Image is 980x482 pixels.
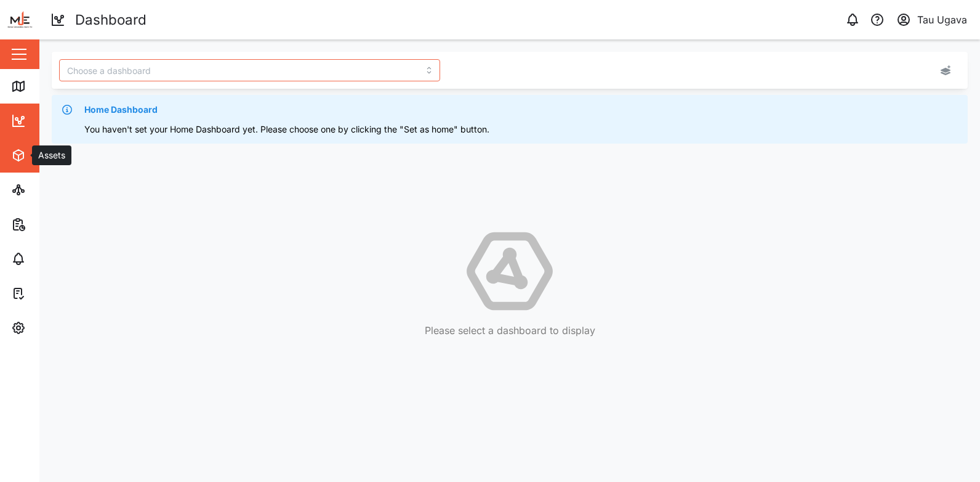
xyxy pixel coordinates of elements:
[32,80,60,93] div: Map
[84,123,960,136] div: You haven't set your Home Dashboard yet. Please choose one by clicking the "Set as home" button.
[32,252,70,266] div: Alarms
[32,287,66,300] div: Tasks
[32,114,87,128] div: Dashboard
[917,12,967,28] div: Tau Ugava
[32,149,70,162] div: Assets
[893,11,970,28] button: Tau Ugava
[75,9,147,31] div: Dashboard
[59,59,440,81] input: Choose a dashboard
[32,321,76,335] div: Settings
[32,218,74,231] div: Reports
[84,103,158,116] span: Home Dashboard
[425,323,595,338] div: Please select a dashboard to display
[32,183,62,197] div: Sites
[6,6,33,33] img: Main Logo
